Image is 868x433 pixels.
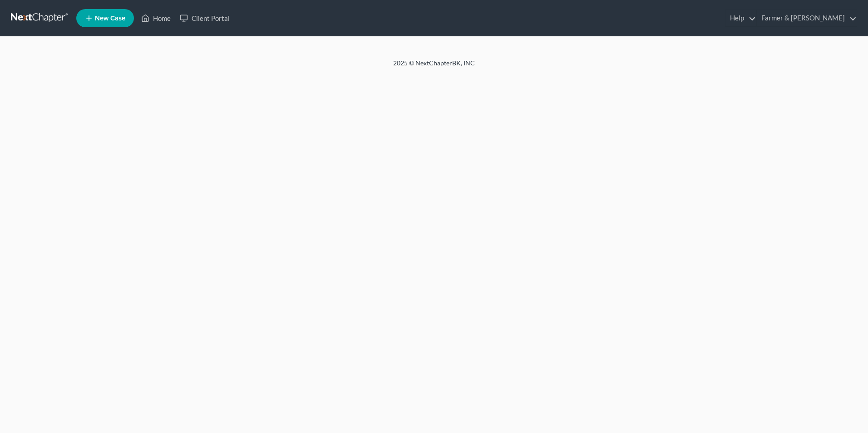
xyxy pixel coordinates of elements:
[725,10,756,26] a: Help
[76,9,134,27] new-legal-case-button: New Case
[757,10,857,26] a: Farmer & [PERSON_NAME]
[175,10,234,26] a: Client Portal
[137,10,175,26] a: Home
[175,59,693,75] div: 2025 © NextChapterBK, INC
